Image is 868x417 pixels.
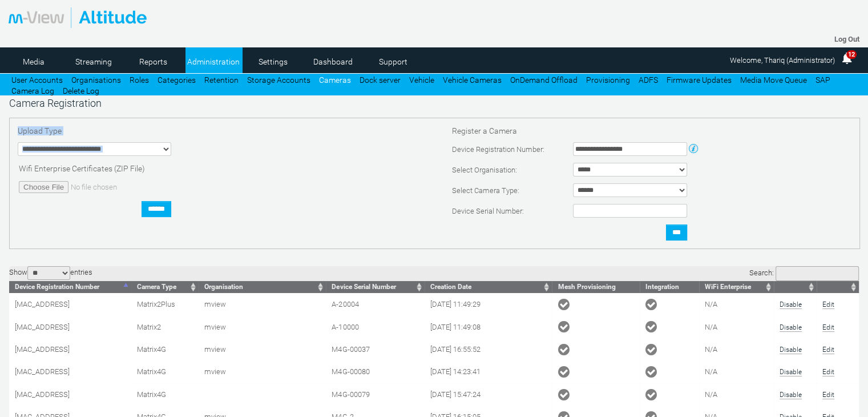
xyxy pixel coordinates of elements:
input: Search: [776,266,859,281]
th: Organisation: activate to sort column ascending [199,281,326,293]
th: : activate to sort column ascending [774,281,816,293]
a: Organisations [71,75,121,85]
a: Edit [822,323,834,332]
a: Support [365,53,421,70]
a: Disable [780,391,802,399]
td: A-10000 [326,315,425,338]
a: Settings [245,53,301,70]
span: Select Camera Type: [452,186,519,195]
span: Device Serial Number: [452,207,524,215]
td: Matrix4G [131,360,199,383]
a: Roles [130,75,149,85]
a: Vehicle [409,75,434,85]
a: Streaming [66,53,121,70]
td: [MAC_ADDRESS] [9,315,131,338]
span: N/A [705,367,717,376]
a: Disable [780,300,802,309]
a: Media [6,53,61,70]
a: Storage Accounts [247,75,310,85]
th: Device Serial Number: activate to sort column ascending [326,281,425,293]
td: [MAC_ADDRESS] [9,338,131,360]
label: Show entries [9,268,92,276]
td: mview [199,293,326,315]
td: [MAC_ADDRESS] [9,383,131,406]
a: Edit [822,368,834,376]
span: Upload Type [18,126,62,135]
a: Camera Log [11,86,54,95]
td: [MAC_ADDRESS] [9,293,131,315]
a: Media Move Queue [740,75,807,85]
span: N/A [705,390,717,399]
th: Creation Date: activate to sort column ascending [425,281,552,293]
a: OnDemand Offload [510,75,578,85]
span: Camera Registration [9,97,102,109]
th: Device Registration Number [9,281,131,293]
label: Search: [749,268,859,277]
th: Mesh Provisioning [552,281,639,293]
span: Organisation [204,283,243,291]
a: Disable [780,368,802,376]
td: A-20004 [326,293,425,315]
a: Dashboard [305,53,361,70]
a: Edit [822,300,834,309]
td: mview [199,315,326,338]
a: Firmware Updates [667,75,732,85]
span: N/A [705,300,717,308]
td: Matrix4G [131,383,199,406]
td: [DATE] 14:23:41 [425,360,552,383]
span: Wifi Enterprise Certificates (ZIP File) [19,164,145,173]
a: Administration [185,53,241,70]
td: mview [199,338,326,360]
td: M4G-00079 [326,383,425,406]
a: Vehicle Cameras [443,75,502,85]
span: Device Registration Number: [452,145,544,154]
a: Categories [158,75,196,85]
a: SAP [815,75,830,85]
a: Log Out [834,35,859,43]
span: Welcome, Thariq (Administrator) [730,56,835,65]
td: [DATE] 16:55:52 [425,338,552,360]
td: [DATE] 11:49:08 [425,315,552,338]
td: M4G-00037 [326,338,425,360]
span: N/A [705,323,717,331]
select: Showentries [27,266,70,280]
span: Register a Camera [452,126,517,135]
td: Matrix4G [131,338,199,360]
a: Reports [126,53,181,70]
a: Edit [822,391,834,399]
td: [DATE] 11:49:29 [425,293,552,315]
a: Retention [204,75,239,85]
td: Matrix2Plus [131,293,199,315]
span: Select Organisation: [452,166,517,174]
a: Disable [780,346,802,354]
a: ADFS [639,75,658,85]
img: bell25.png [840,51,854,65]
a: Provisioning [586,75,630,85]
a: Cameras [319,75,351,85]
td: mview [199,360,326,383]
td: M4G-00080 [326,360,425,383]
th: Camera Type: activate to sort column ascending [131,281,199,293]
td: [MAC_ADDRESS] [9,360,131,383]
span: 12 [846,50,857,59]
td: [DATE] 15:47:24 [425,383,552,406]
th: Integration [640,281,699,293]
a: Delete Log [63,86,99,95]
a: User Accounts [11,75,63,85]
a: Edit [822,346,834,354]
td: Matrix2 [131,315,199,338]
th: WiFi Enterprise: activate to sort column ascending [699,281,774,293]
span: N/A [705,345,717,354]
a: Dock server [360,75,401,85]
th: : activate to sort column ascending [817,281,859,293]
a: Disable [780,323,802,332]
